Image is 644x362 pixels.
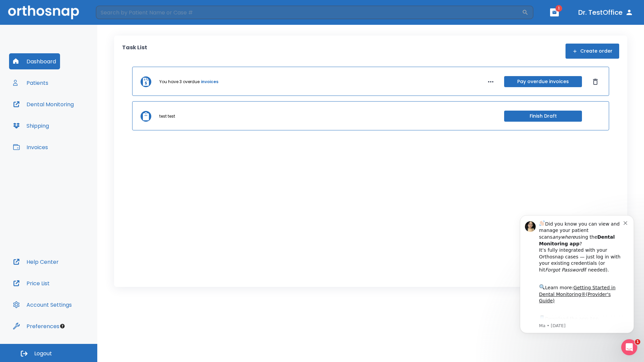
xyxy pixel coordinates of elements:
[34,350,52,357] span: Logout
[621,339,637,355] iframe: Intercom live chat
[29,109,114,143] div: Download the app: | ​ Let us know if you need help getting started!
[159,113,175,119] p: test test
[9,96,78,112] button: Dental Monitoring
[576,6,636,18] button: Dr. TestOffice
[555,5,562,12] span: 1
[201,79,218,85] a: invoices
[566,44,619,59] button: Create order
[9,318,63,334] button: Preferences
[9,139,52,155] button: Invoices
[504,76,582,87] button: Pay overdue invoices
[504,111,582,122] button: Finish Draft
[9,254,63,270] button: Help Center
[510,205,644,344] iframe: Intercom notifications message
[9,297,76,313] button: Account Settings
[8,5,79,19] img: Orthosnap
[9,275,54,291] button: Price List
[590,76,601,87] button: Dismiss
[122,44,147,59] p: Task List
[9,53,60,69] button: Dashboard
[9,118,53,134] button: Shipping
[59,323,65,329] div: Tooltip anchor
[9,75,52,91] button: Patients
[96,6,522,19] input: Search by Patient Name or Case #
[114,14,119,20] button: Dismiss notification
[159,79,200,85] p: You have 3 overdue
[29,118,114,124] p: Message from Ma, sent 2w ago
[29,111,89,123] a: App Store
[635,339,640,345] span: 1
